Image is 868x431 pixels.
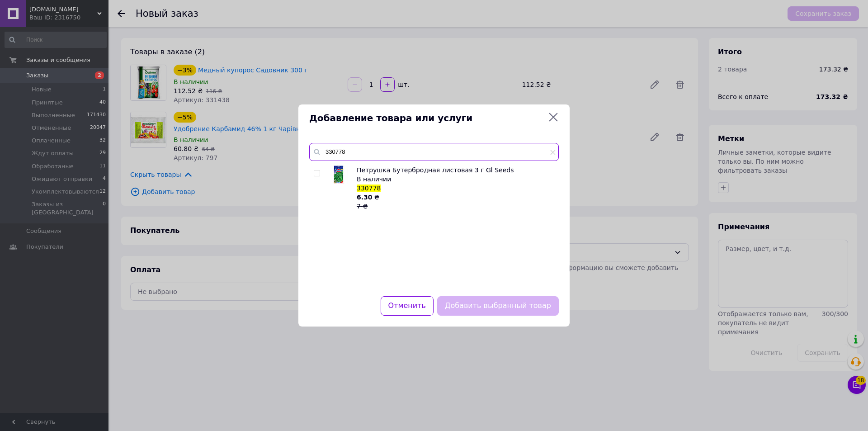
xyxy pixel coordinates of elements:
[309,112,544,125] span: Добавление товара или услуги
[381,296,434,316] button: Отменить
[357,194,373,201] b: 6.30
[357,185,381,192] span: 330778
[330,166,348,184] img: Петрушка Бутербродная листовая 3 г Gl Seeds
[357,166,514,174] span: Петрушка Бутербродная листовая 3 г Gl Seeds
[357,203,368,210] span: 7 ₴
[357,193,554,211] div: ₴
[357,175,554,184] div: В наличии
[309,143,559,161] input: Поиск по товарам и услугам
